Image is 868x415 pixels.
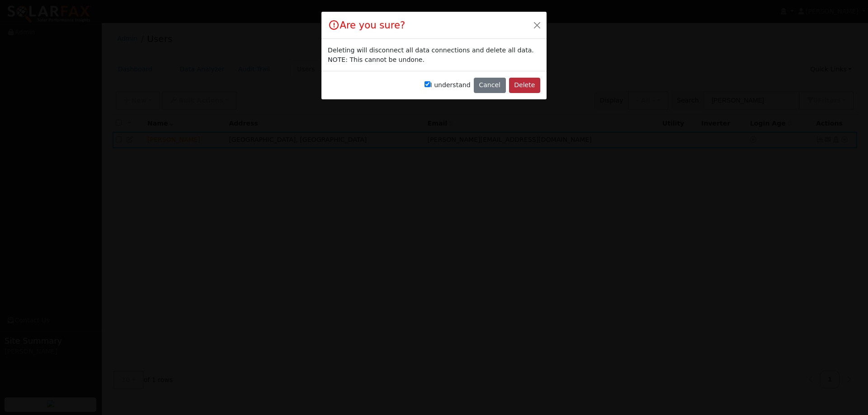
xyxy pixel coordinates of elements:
label: I understand [425,80,471,90]
button: Close [531,19,543,31]
button: Cancel [474,78,506,93]
div: Deleting will disconnect all data connections and delete all data. NOTE: This cannot be undone. [328,46,540,65]
h4: Are you sure? [328,18,405,33]
input: I understand [425,81,430,87]
button: Delete [509,78,540,93]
